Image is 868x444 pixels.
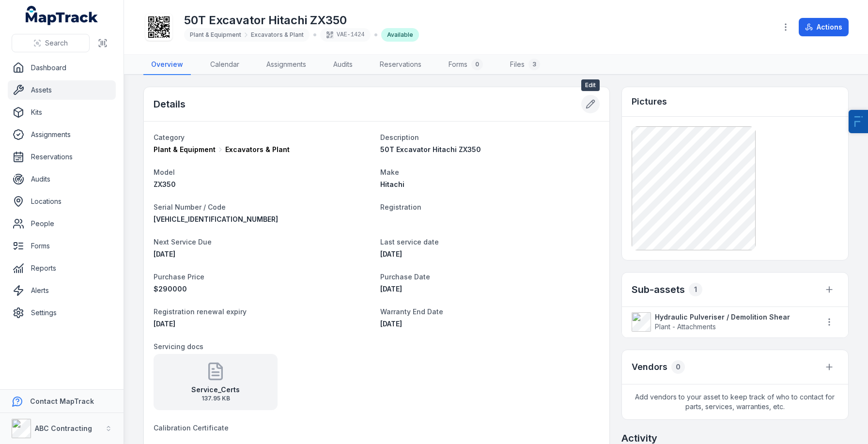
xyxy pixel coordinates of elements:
span: Hitachi [380,180,404,188]
h2: Sub-assets [632,283,685,296]
a: Reservations [8,147,116,167]
span: ZX350 [154,180,176,188]
div: 0 [671,360,685,374]
span: [DATE] [154,250,175,258]
span: Serial Number / Code [154,203,226,211]
span: Model [154,168,175,176]
span: Search [45,38,68,48]
time: 10/04/2026, 10:00:00 am [154,250,175,258]
span: Add vendors to your asset to keep track of who to contact for parts, services, warranties, etc. [622,384,848,419]
strong: Contact MapTrack [30,397,94,405]
a: Locations [8,192,116,211]
a: Audits [8,169,116,189]
span: Plant & Equipment [190,31,241,39]
span: [VEHICLE_IDENTIFICATION_NUMBER] [154,215,278,223]
span: Excavators & Plant [225,145,290,154]
a: Forms [8,236,116,256]
a: Overview [143,55,191,75]
strong: Hydraulic Pulveriser / Demolition Shear [655,312,810,322]
h1: 50T Excavator Hitachi ZX350 [184,13,419,28]
strong: ABC Contracting [35,424,92,432]
time: 10/04/2025, 10:00:00 am [380,250,402,258]
a: Dashboard [8,58,116,77]
span: Servicing docs [154,342,203,351]
button: Actions [799,18,849,36]
a: Settings [8,303,116,322]
span: Registration [380,203,421,211]
a: Assignments [8,125,116,144]
time: 16/04/2026, 10:00:00 am [154,320,175,328]
a: Hydraulic Pulveriser / Demolition ShearPlant - Attachments [632,312,810,332]
div: 3 [528,59,540,70]
a: Assignments [259,55,314,75]
div: 0 [471,59,483,70]
h2: Details [154,97,186,111]
span: Edit [581,79,600,91]
strong: Service_Certs [191,385,240,395]
span: Purchase Date [380,273,430,281]
h3: Vendors [632,360,667,374]
span: Last service date [380,238,439,246]
time: 13/01/2025, 11:00:00 am [380,285,402,293]
div: VAE-1424 [320,28,371,42]
span: [DATE] [380,285,402,293]
span: Category [154,133,185,141]
a: MapTrack [26,6,98,25]
span: 50T Excavator Hitachi ZX350 [380,145,481,153]
a: Assets [8,80,116,100]
span: Registration renewal expiry [154,307,247,316]
span: Next Service Due [154,238,212,246]
span: 290000 AUD [154,285,187,293]
span: Excavators & Plant [251,31,304,39]
h3: Pictures [632,95,667,108]
span: Calibration Certificate [154,424,229,432]
span: [DATE] [380,320,402,328]
span: Description [380,133,419,141]
div: 1 [689,283,702,296]
a: People [8,214,116,233]
a: Reports [8,259,116,278]
span: Warranty End Date [380,307,443,316]
span: [DATE] [154,320,175,328]
a: Files3 [502,55,548,75]
span: Plant - Attachments [655,322,716,331]
time: 13/01/2028, 11:00:00 am [380,320,402,328]
span: Plant & Equipment [154,145,216,154]
span: [DATE] [380,250,402,258]
a: Reservations [372,55,429,75]
button: Search [12,34,90,52]
a: Calendar [202,55,247,75]
span: Purchase Price [154,273,204,281]
a: Alerts [8,281,116,300]
span: Make [380,168,399,176]
span: 137.95 KB [191,395,240,402]
div: Available [381,28,419,42]
a: Audits [325,55,360,75]
a: Forms0 [441,55,491,75]
a: Kits [8,103,116,122]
